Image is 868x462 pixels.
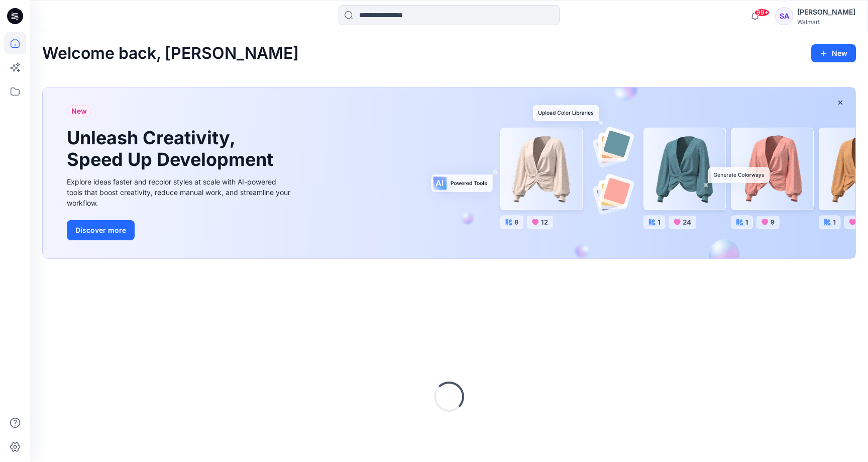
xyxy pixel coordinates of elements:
[71,105,87,117] span: New
[797,6,855,18] div: [PERSON_NAME]
[754,9,770,17] span: 99+
[67,220,293,240] a: Discover more
[797,18,855,26] div: Walmart
[775,7,793,25] div: SA
[42,44,299,63] h2: Welcome back, [PERSON_NAME]
[67,176,293,208] div: Explore ideas faster and recolor styles at scale with AI-powered tools that boost creativity, red...
[67,127,278,170] h1: Unleash Creativity, Speed Up Development
[811,44,856,62] button: New
[67,220,135,240] button: Discover more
